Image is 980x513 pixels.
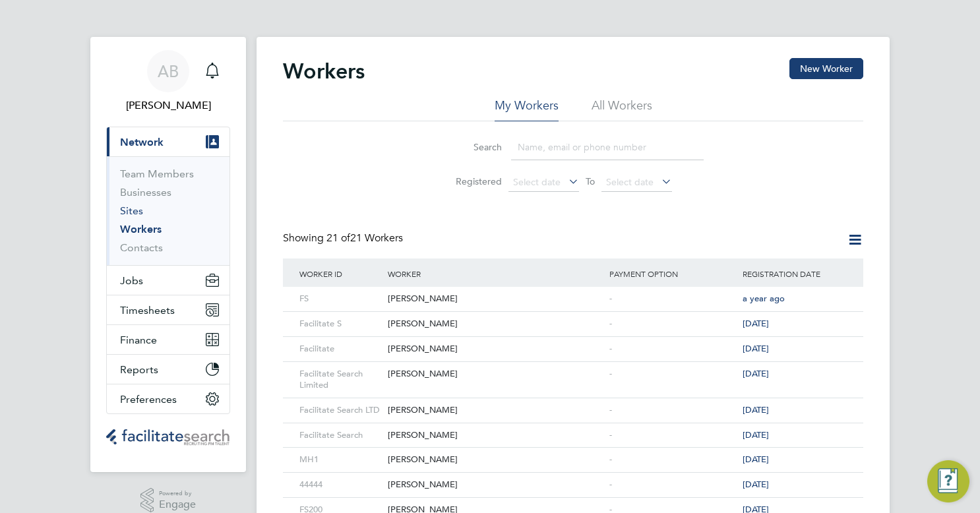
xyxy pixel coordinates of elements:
[106,50,230,113] a: AB[PERSON_NAME]
[107,127,230,156] button: Network
[296,398,384,423] div: Facilitate Search LTD
[606,176,654,188] span: Select date
[159,499,196,510] span: Engage
[606,398,739,423] div: -
[296,287,384,311] div: FS
[120,363,158,376] span: Reports
[120,167,194,180] a: Team Members
[384,398,606,423] div: [PERSON_NAME]
[606,473,739,497] div: -
[384,473,606,497] div: [PERSON_NAME]
[120,136,164,148] span: Network
[743,293,785,304] span: a year ago
[296,497,850,508] a: FS200[PERSON_NAME]-[DATE]
[106,427,230,448] a: Go to home page
[606,423,739,448] div: -
[283,231,406,245] div: Showing
[743,318,769,329] span: [DATE]
[606,258,739,289] div: Payment Option
[107,295,230,324] button: Timesheets
[511,135,704,160] input: Name, email or phone number
[158,63,179,80] span: AB
[495,98,559,121] li: My Workers
[384,423,606,448] div: [PERSON_NAME]
[592,98,652,121] li: All Workers
[140,488,197,513] a: Powered byEngage
[159,488,196,499] span: Powered by
[384,258,606,289] div: Worker
[120,274,143,287] span: Jobs
[606,337,739,361] div: -
[296,362,384,398] div: Facilitate Search Limited
[789,58,863,79] button: New Worker
[743,479,769,490] span: [DATE]
[296,286,850,297] a: FS[PERSON_NAME]-a year ago
[326,231,403,245] span: 21 Workers
[296,336,850,347] a: Facilitate[PERSON_NAME]-[DATE]
[384,337,606,361] div: [PERSON_NAME]
[120,204,143,217] a: Sites
[743,454,769,465] span: [DATE]
[296,447,850,458] a: MH1[PERSON_NAME]-[DATE]
[582,173,599,190] span: To
[443,141,502,153] label: Search
[743,368,769,379] span: [DATE]
[606,312,739,336] div: -
[120,223,162,235] a: Workers
[296,473,384,497] div: 44444
[107,156,230,265] div: Network
[743,404,769,415] span: [DATE]
[106,98,230,113] span: Adam Beadle
[296,398,850,409] a: Facilitate Search LTD[PERSON_NAME]-[DATE]
[606,448,739,472] div: -
[513,176,561,188] span: Select date
[296,312,384,336] div: Facilitate S
[927,460,969,502] button: Engage Resource Center
[384,312,606,336] div: [PERSON_NAME]
[107,325,230,354] button: Finance
[283,58,365,84] h2: Workers
[739,258,850,289] div: Registration Date
[296,361,850,373] a: Facilitate Search Limited[PERSON_NAME]-[DATE]
[107,384,230,413] button: Preferences
[106,428,230,448] img: facilitatesearch-logo-retina.png
[107,266,230,295] button: Jobs
[326,231,350,245] span: 21 of
[443,175,502,187] label: Registered
[296,258,384,289] div: Worker ID
[120,334,157,346] span: Finance
[120,393,177,406] span: Preferences
[743,429,769,440] span: [DATE]
[120,241,163,254] a: Contacts
[384,448,606,472] div: [PERSON_NAME]
[606,362,739,386] div: -
[296,472,850,483] a: 44444[PERSON_NAME]-[DATE]
[606,287,739,311] div: -
[296,448,384,472] div: MH1
[120,186,171,198] a: Businesses
[90,37,246,472] nav: Main navigation
[107,355,230,384] button: Reports
[296,423,850,434] a: Facilitate Search[PERSON_NAME]-[DATE]
[296,311,850,322] a: Facilitate S[PERSON_NAME]-[DATE]
[384,362,606,386] div: [PERSON_NAME]
[296,423,384,448] div: Facilitate Search
[743,343,769,354] span: [DATE]
[120,304,175,317] span: Timesheets
[296,337,384,361] div: Facilitate
[384,287,606,311] div: [PERSON_NAME]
